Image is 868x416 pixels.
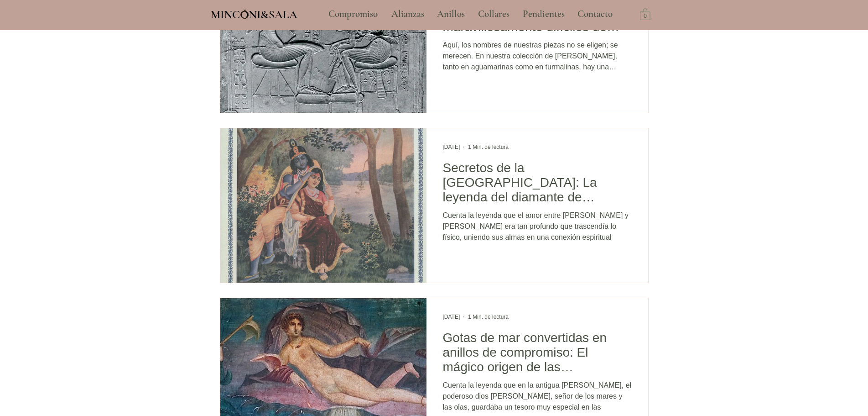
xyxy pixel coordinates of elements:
img: Minconi Sala [241,10,249,19]
span: 5 feb [443,314,460,320]
img: Secretos de la India: La leyenda del diamante de Krishna [220,128,427,284]
span: MINCONI&SALA [211,8,297,21]
a: Gotas de mar convertidas en anillos de compromiso: El mágico origen de las aguamarinas [443,330,632,380]
p: Anillos [432,3,469,26]
a: Anillos [430,3,471,26]
span: 1 Min. de lectura [468,314,509,320]
a: Pendientes [516,3,571,26]
span: 1 Min. de lectura [468,144,509,150]
a: Alianzas [385,3,430,26]
div: Cuenta la leyenda que el amor entre [PERSON_NAME] y [PERSON_NAME] era tan profundo que trascendía... [443,210,632,243]
a: Collares [471,3,516,26]
div: Cuenta la leyenda que en la antigua [PERSON_NAME], el poderoso dios [PERSON_NAME], señor de los m... [443,380,632,413]
nav: Sitio [304,3,638,26]
text: 0 [644,13,647,20]
p: Compromiso [324,3,382,26]
a: Contacto [571,3,620,26]
p: Alianzas [387,3,429,26]
p: Collares [473,3,514,26]
a: MINCONI&SALA [211,6,297,21]
div: Aquí, los nombres de nuestras piezas no se eligen; se merecen. En nuestra colección de [PERSON_NA... [443,40,632,73]
p: Contacto [573,3,617,26]
a: Carrito con 0 ítems [640,8,650,20]
h2: Secretos de la [GEOGRAPHIC_DATA]: La leyenda del diamante de [DEMOGRAPHIC_DATA] [443,161,632,205]
a: Compromiso [322,3,385,26]
span: 5 feb [443,144,460,150]
a: Secretos de la [GEOGRAPHIC_DATA]: La leyenda del diamante de [DEMOGRAPHIC_DATA] [443,160,632,210]
h2: Gotas de mar convertidas en anillos de compromiso: El mágico origen de las aguamarinas [443,331,632,374]
p: Pendientes [518,3,569,26]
